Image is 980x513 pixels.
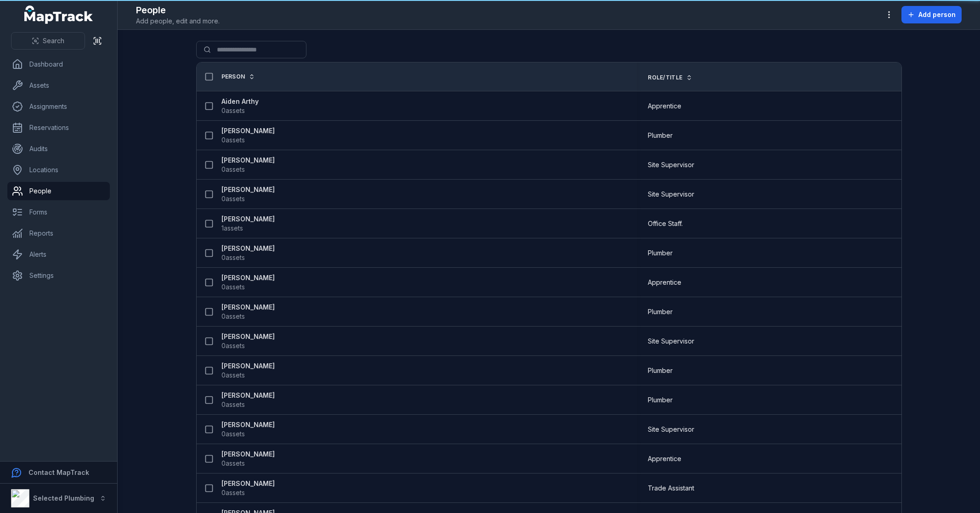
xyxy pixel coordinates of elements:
[221,97,259,115] a: Aiden Arthy0assets
[221,459,245,468] span: 0 assets
[221,253,245,262] span: 0 assets
[221,244,275,253] strong: [PERSON_NAME]
[221,106,245,115] span: 0 assets
[648,219,683,228] span: Office Staff.
[648,101,681,111] span: Apprentice
[7,266,110,285] a: Settings
[221,73,245,80] span: Person
[918,10,956,19] span: Add person
[7,161,110,179] a: Locations
[221,126,275,135] strong: [PERSON_NAME]
[7,97,110,116] a: Assignments
[7,203,110,221] a: Forms
[221,361,275,371] strong: [PERSON_NAME]
[648,366,673,375] span: Plumber
[221,135,245,145] span: 0 assets
[221,214,275,233] a: [PERSON_NAME]1assets
[221,273,275,282] strong: [PERSON_NAME]
[648,484,694,493] span: Trade Assistant
[221,420,275,439] a: [PERSON_NAME]0assets
[221,332,275,341] strong: [PERSON_NAME]
[7,76,110,95] a: Assets
[33,494,94,502] strong: Selected Plumbing
[7,224,110,242] a: Reports
[43,36,64,45] span: Search
[221,194,245,203] span: 0 assets
[221,479,275,497] a: [PERSON_NAME]0assets
[221,341,245,350] span: 0 assets
[648,74,692,81] a: Role/Title
[221,429,245,439] span: 0 assets
[221,282,245,292] span: 0 assets
[648,307,673,316] span: Plumber
[221,450,275,468] a: [PERSON_NAME]0assets
[221,185,275,194] strong: [PERSON_NAME]
[221,479,275,488] strong: [PERSON_NAME]
[221,224,243,233] span: 1 assets
[221,391,275,400] strong: [PERSON_NAME]
[221,156,275,165] strong: [PERSON_NAME]
[648,190,694,199] span: Site Supervisor
[221,214,275,224] strong: [PERSON_NAME]
[221,450,275,459] strong: [PERSON_NAME]
[11,32,85,50] button: Search
[7,118,110,137] a: Reservations
[221,332,275,350] a: [PERSON_NAME]0assets
[648,74,682,81] span: Role/Title
[221,312,245,321] span: 0 assets
[221,73,255,80] a: Person
[136,17,220,26] span: Add people, edit and more.
[7,182,110,200] a: People
[221,303,275,312] strong: [PERSON_NAME]
[7,55,110,73] a: Dashboard
[648,454,681,463] span: Apprentice
[221,488,245,497] span: 0 assets
[648,425,694,434] span: Site Supervisor
[221,244,275,262] a: [PERSON_NAME]0assets
[221,126,275,145] a: [PERSON_NAME]0assets
[7,245,110,264] a: Alerts
[28,468,89,476] strong: Contact MapTrack
[221,156,275,174] a: [PERSON_NAME]0assets
[221,371,245,380] span: 0 assets
[221,361,275,380] a: [PERSON_NAME]0assets
[648,395,673,405] span: Plumber
[648,160,694,169] span: Site Supervisor
[648,337,694,346] span: Site Supervisor
[648,131,673,140] span: Plumber
[24,6,93,24] a: MapTrack
[221,420,275,429] strong: [PERSON_NAME]
[901,6,962,23] button: Add person
[221,165,245,174] span: 0 assets
[221,97,259,106] strong: Aiden Arthy
[221,303,275,321] a: [PERSON_NAME]0assets
[7,140,110,158] a: Audits
[221,273,275,292] a: [PERSON_NAME]0assets
[136,4,220,17] h2: People
[221,185,275,203] a: [PERSON_NAME]0assets
[221,400,245,409] span: 0 assets
[648,278,681,287] span: Apprentice
[648,248,673,258] span: Plumber
[221,391,275,409] a: [PERSON_NAME]0assets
